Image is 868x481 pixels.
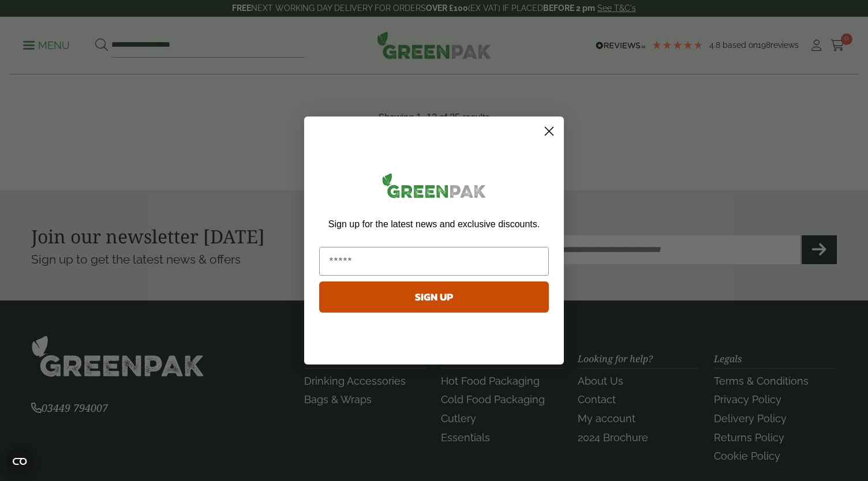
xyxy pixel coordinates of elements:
[319,281,549,313] button: SIGN UP
[6,448,33,475] button: Open CMP widget
[539,121,559,141] button: Close dialog
[319,247,549,276] input: Email
[319,168,549,207] img: greenpak_logo
[328,219,540,229] span: Sign up for the latest news and exclusive discounts.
